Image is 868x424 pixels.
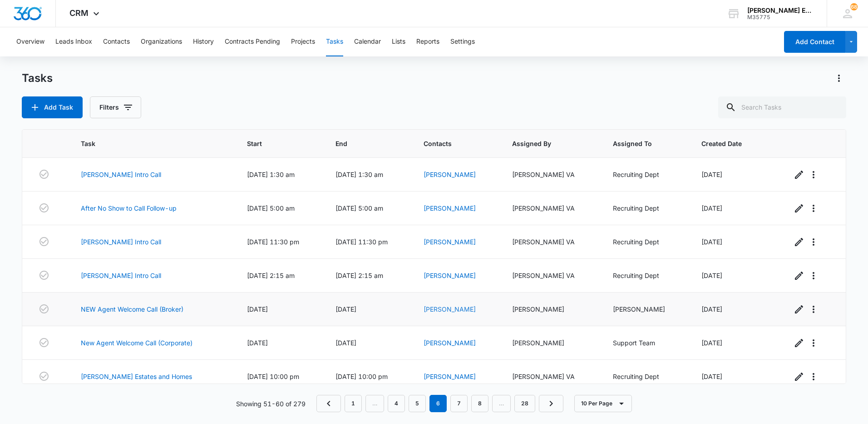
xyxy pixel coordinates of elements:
button: Contracts Pending [225,27,280,56]
span: CRM [69,8,89,18]
span: [DATE] 2:15 am [335,272,383,279]
button: Leads Inbox [55,27,92,56]
div: [PERSON_NAME] VA [512,372,591,381]
a: [PERSON_NAME] Intro Call [81,170,161,179]
a: Previous Page [316,395,341,412]
input: Search Tasks [718,96,846,118]
span: [DATE] 5:00 am [247,204,295,212]
a: Page 8 [471,395,488,412]
div: notifications count [850,3,858,10]
button: Contacts [103,27,130,56]
span: [DATE] 1:30 am [247,171,295,178]
button: Lists [392,27,405,56]
a: [PERSON_NAME] [424,339,476,347]
div: [PERSON_NAME] [613,304,680,314]
div: Recruiting Dept [613,203,680,213]
a: Next Page [539,395,563,412]
button: History [193,27,214,56]
span: [DATE] [247,305,268,313]
span: [DATE] [701,272,722,279]
div: account id [747,14,814,20]
a: [PERSON_NAME] [424,373,476,380]
span: [DATE] [701,238,722,246]
span: Assigned By [512,139,578,148]
button: Actions [832,71,846,86]
span: [DATE] [701,339,722,347]
nav: Pagination [316,395,563,412]
span: Created Date [701,139,756,148]
a: Page 5 [409,395,426,412]
a: Page 28 [514,395,535,412]
div: Recruiting Dept [613,372,680,381]
button: 10 Per Page [574,395,632,412]
span: [DATE] 10:00 pm [247,373,299,380]
button: Projects [291,27,315,56]
div: [PERSON_NAME] VA [512,271,591,280]
a: [PERSON_NAME] [424,272,476,279]
span: [DATE] [247,339,268,347]
a: Page 4 [388,395,405,412]
span: 68 [850,3,858,10]
div: account name [747,7,814,14]
div: Recruiting Dept [613,237,680,247]
span: [DATE] 11:30 pm [335,238,388,246]
a: [PERSON_NAME] Estates and Homes [81,372,192,381]
a: Page 1 [345,395,362,412]
span: [DATE] 2:15 am [247,272,295,279]
button: Filters [90,96,141,118]
span: Task [81,139,212,148]
span: [DATE] 10:00 pm [335,373,388,380]
a: NEW Agent Welcome Call (Broker) [81,304,183,314]
button: Add Task [22,96,83,118]
a: [PERSON_NAME] [424,171,476,178]
span: [DATE] [701,305,722,313]
span: [DATE] 5:00 am [335,204,383,212]
span: [DATE] [335,339,356,347]
div: [PERSON_NAME] VA [512,203,591,213]
div: [PERSON_NAME] VA [512,170,591,179]
a: [PERSON_NAME] [424,204,476,212]
button: Settings [450,27,475,56]
h1: Tasks [22,71,53,85]
span: [DATE] [701,373,722,380]
span: [DATE] [701,204,722,212]
a: [PERSON_NAME] Intro Call [81,237,161,247]
button: Calendar [354,27,381,56]
button: Overview [16,27,44,56]
span: Start [247,139,301,148]
a: New Agent Welcome Call (Corporate) [81,338,192,348]
div: [PERSON_NAME] VA [512,237,591,247]
p: Showing 51-60 of 279 [236,399,306,409]
div: Recruiting Dept [613,271,680,280]
span: Assigned To [613,139,666,148]
div: Recruiting Dept [613,170,680,179]
a: [PERSON_NAME] [424,305,476,313]
span: [DATE] 1:30 am [335,171,383,178]
span: Contacts [424,139,477,148]
button: Tasks [326,27,343,56]
div: Support Team [613,338,680,348]
span: [DATE] [701,171,722,178]
span: [DATE] 11:30 pm [247,238,299,246]
a: [PERSON_NAME] [424,238,476,246]
div: [PERSON_NAME] [512,338,591,348]
span: [DATE] [335,305,356,313]
a: [PERSON_NAME] Intro Call [81,271,161,280]
a: Page 7 [450,395,468,412]
button: Reports [416,27,439,56]
div: [PERSON_NAME] [512,304,591,314]
span: End [335,139,389,148]
button: Add Contact [784,31,845,53]
a: After No Show to Call Follow-up [81,203,177,213]
em: 6 [429,395,447,412]
button: Organizations [141,27,182,56]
